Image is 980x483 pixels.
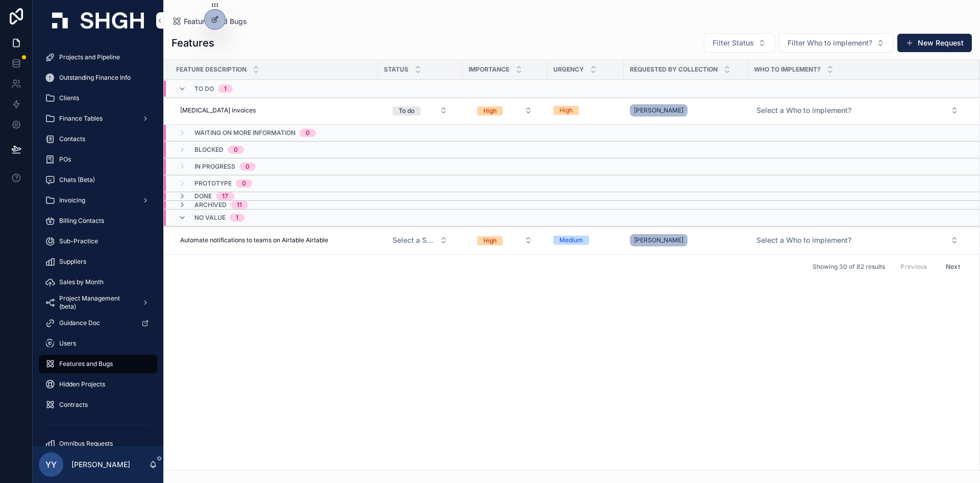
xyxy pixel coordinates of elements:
[59,74,131,82] span: Outstanding Finance Info
[469,101,541,120] button: Select Button
[194,214,226,222] span: No value
[184,16,247,27] span: Features and Bugs
[39,109,157,128] a: Finance Tables
[704,33,775,53] button: Select Button
[483,106,497,116] div: High
[194,85,214,93] span: To do
[813,263,885,271] span: Showing 30 of 82 results
[39,434,157,453] a: Omnibus Requests
[39,89,157,107] a: Clients
[59,278,104,286] span: Sales by Month
[630,65,718,74] span: Requested by collection
[39,48,157,66] a: Projects and Pipeline
[176,65,247,74] span: Feature Description
[756,105,851,116] span: Select a Who to implement?
[748,101,967,120] button: Select Button
[59,217,104,225] span: Billing Contacts
[222,192,228,200] div: 17
[45,458,57,471] span: YY
[237,201,242,209] div: 11
[393,235,435,245] span: Select a Status
[59,114,103,123] span: Finance Tables
[788,38,872,48] span: Filter Who to implement?
[59,319,100,327] span: Guidance Doc
[39,314,157,332] a: Guidance Doc
[483,236,497,245] div: High
[171,36,214,50] h1: Features
[630,104,688,117] a: [PERSON_NAME]
[59,440,113,448] span: Omnibus Requests
[176,232,372,248] a: Automate notifications to teams on Airtable Airtable
[39,375,157,394] a: Hidden Projects
[39,334,157,353] a: Users
[939,259,967,274] button: Next
[39,130,157,148] a: Contacts
[39,68,157,87] a: Outstanding Finance Info
[630,232,742,248] a: [PERSON_NAME]
[39,171,157,189] a: Chats (Beta)
[242,179,246,188] div: 0
[59,360,113,368] span: Features and Bugs
[39,293,157,312] a: Project Management (beta)
[634,106,683,114] span: [PERSON_NAME]
[748,101,967,120] a: Select Button
[59,176,95,184] span: Chats (Beta)
[59,155,71,164] span: POs
[59,196,85,204] span: Invoicing
[897,34,972,52] button: New Request
[59,53,120,61] span: Projects and Pipeline
[59,135,85,143] span: Contacts
[779,33,893,53] button: Select Button
[630,102,742,119] a: [PERSON_NAME]
[59,339,76,348] span: Users
[469,231,541,249] button: Select Button
[39,252,157,271] a: Suppliers
[630,234,688,246] a: [PERSON_NAME]
[176,102,372,119] a: [MEDICAL_DATA] invoices
[384,231,456,250] a: Select Button
[384,65,408,74] span: Status
[306,129,310,137] div: 0
[59,258,86,266] span: Suppliers
[384,101,456,120] a: Select Button
[194,129,296,137] span: Waiting on more information
[469,65,509,74] span: Importance
[59,401,88,409] span: Contracts
[384,101,456,120] button: Select Button
[234,146,238,154] div: 0
[553,106,618,115] a: High
[194,146,224,154] span: Blocked
[754,65,821,74] span: Who to implement?
[39,273,157,291] a: Sales by Month
[748,231,967,249] button: Select Button
[713,38,754,48] span: Filter Status
[59,294,134,311] span: Project Management (beta)
[224,85,227,93] div: 1
[553,236,618,245] a: Medium
[246,163,250,171] div: 0
[52,12,144,29] img: App logo
[33,41,163,446] div: scrollable content
[469,231,541,250] a: Select Button
[399,106,414,116] div: To do
[171,16,247,27] a: Features and Bugs
[194,192,212,200] span: Done
[384,231,456,249] button: Select Button
[236,214,238,222] div: 1
[634,236,683,244] span: [PERSON_NAME]
[39,232,157,250] a: Sub-Practice
[180,106,256,114] span: [MEDICAL_DATA] invoices
[39,150,157,169] a: POs
[194,201,227,209] span: Archived
[59,380,105,388] span: Hidden Projects
[39,396,157,414] a: Contracts
[756,235,851,245] span: Select a Who to implement?
[748,231,967,250] a: Select Button
[180,236,328,244] span: Automate notifications to teams on Airtable Airtable
[59,237,98,245] span: Sub-Practice
[39,191,157,210] a: Invoicing
[553,65,584,74] span: Urgency
[71,459,130,470] p: [PERSON_NAME]
[559,106,573,115] div: High
[194,179,232,188] span: Prototype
